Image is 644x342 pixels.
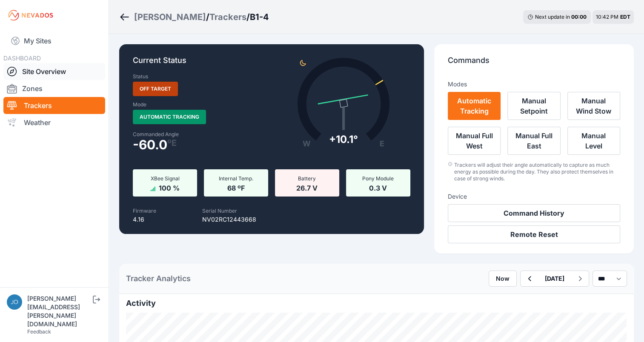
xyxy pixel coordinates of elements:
[3,80,105,97] a: Zones
[296,182,318,192] span: 26.7 V
[448,204,620,222] button: Command History
[538,271,571,286] button: [DATE]
[133,140,167,150] span: -60.0
[133,82,178,96] span: Off Target
[3,54,41,62] span: DASHBOARD
[206,11,209,23] span: /
[134,11,206,23] a: [PERSON_NAME]
[3,97,105,114] a: Trackers
[567,127,620,155] button: Manual Level
[567,92,620,120] button: Manual Wind Stow
[126,297,627,309] h2: Activity
[535,14,570,20] span: Next update in
[3,114,105,131] a: Weather
[7,294,22,310] img: joe.bollinger@nevados.solar
[329,133,358,146] div: + 10.1°
[448,192,620,201] h3: Device
[454,162,620,182] div: Trackers will adjust their angle automatically to capture as much energy as possible during the d...
[246,11,250,23] span: /
[219,175,253,182] span: Internal Temp.
[507,127,560,155] button: Manual Full East
[369,182,387,192] span: 0.3 V
[159,182,180,192] span: 100 %
[150,175,179,182] span: XBee Signal
[119,6,269,28] nav: Breadcrumb
[298,175,316,182] span: Battery
[133,73,148,80] label: Status
[3,63,105,80] a: Site Overview
[27,294,91,328] div: [PERSON_NAME][EMAIL_ADDRESS][PERSON_NAME][DOMAIN_NAME]
[133,131,266,138] label: Commanded Angle
[448,225,620,243] button: Remote Reset
[227,182,245,192] span: 68 ºF
[3,31,105,51] a: My Sites
[133,215,156,224] p: 4.16
[448,127,501,155] button: Manual Full West
[202,215,256,224] p: NV02RC12443668
[202,208,237,214] label: Serial Number
[133,101,146,108] label: Mode
[507,92,560,120] button: Manual Setpoint
[448,80,467,88] h3: Modes
[126,273,191,285] h2: Tracker Analytics
[596,14,618,20] span: 10:42 PM
[167,140,177,146] span: º E
[448,92,501,120] button: Automatic Tracking
[620,14,630,20] span: EDT
[7,9,54,22] img: Nevados
[362,175,394,182] span: Pony Module
[133,54,410,73] p: Current Status
[133,110,206,124] span: Automatic Tracking
[133,208,156,214] label: Firmware
[571,14,587,20] div: 00 : 00
[448,54,620,73] p: Commands
[27,328,51,335] a: Feedback
[250,11,269,23] h3: B1-4
[489,271,517,287] button: Now
[209,11,246,23] a: Trackers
